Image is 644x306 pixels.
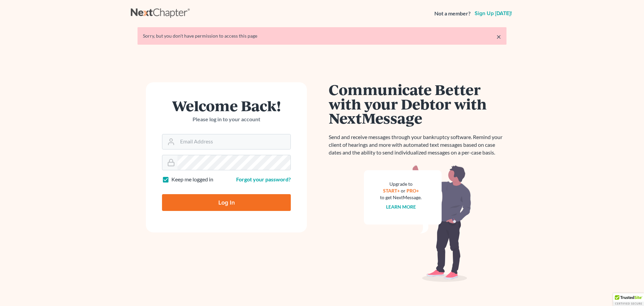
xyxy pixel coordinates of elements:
div: Upgrade to [380,181,422,187]
a: PRO+ [407,188,419,193]
a: Forgot your password? [236,176,291,182]
a: Learn more [386,204,416,210]
input: Log In [162,194,291,211]
p: Send and receive messages through your bankruptcy software. Remind your client of hearings and mo... [329,133,506,157]
div: TrustedSite Certified [613,293,644,306]
a: Sign up [DATE]! [473,11,513,16]
h1: Communicate Better with your Debtor with NextMessage [329,82,506,125]
div: to get NextMessage. [380,194,422,201]
h1: Welcome Back! [162,98,291,113]
span: or [401,188,406,193]
input: Email Address [177,134,290,149]
label: Keep me logged in [171,176,213,183]
img: nextmessage_bg-59042aed3d76b12b5cd301f8e5b87938c9018125f34e5fa2b7a6b67550977c72.svg [364,165,471,282]
a: START+ [383,188,400,193]
a: × [496,33,501,41]
p: Please log in to your account [162,116,291,123]
strong: Not a member? [434,10,471,17]
div: Sorry, but you don't have permission to access this page [143,33,501,39]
